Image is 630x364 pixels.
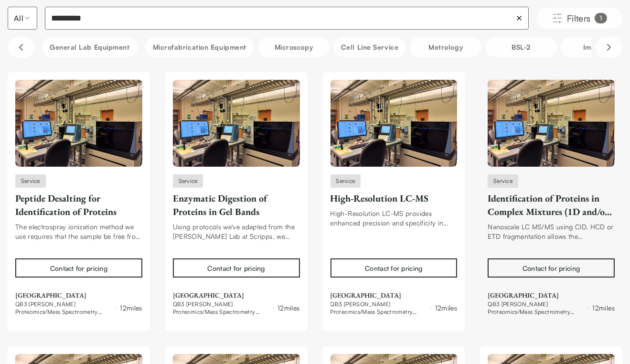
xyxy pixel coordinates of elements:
[488,291,615,300] span: [GEOGRAPHIC_DATA]
[333,37,406,57] button: Cell line service
[331,192,458,205] div: High-Resolution LC-MS
[595,13,607,23] div: 1
[336,177,355,185] span: Service
[567,11,591,25] span: Filters
[331,209,458,228] div: High-Resolution LC-MS provides enhanced precision and specificity in well-prepared samples. Pleas...
[173,80,300,316] a: Enzymatic Digestion of Proteins in Gel BandsServiceEnzymatic Digestion of Proteins in Gel BandsUs...
[410,37,481,57] button: Metrology
[488,222,615,241] div: Nanoscale LC MS/MS using CID, HCD or ETD fragmentation allows the identification of individual pe...
[488,192,615,218] div: Identification of Proteins in Complex Mixtures (1D and/or 2D MudPIT RP LC-MS/MS)
[21,177,40,185] span: Service
[593,303,615,313] div: 12 miles
[15,222,142,241] div: The electrospray ionization method we use requires that the sample be free from salts and from su...
[145,37,254,57] button: Microfabrication Equipment
[331,80,458,316] a: High-Resolution LC-MSServiceHigh-Resolution LC-MSHigh-Resolution LC-MS provides enhanced precisio...
[173,192,300,218] div: Enzymatic Digestion of Proteins in Gel Bands
[15,300,112,316] span: QB3 [PERSON_NAME] Proteomics/Mass Spectrometry Laboratory
[42,37,138,57] button: General Lab equipment
[207,263,265,273] div: Contact for pricing
[488,80,615,167] img: Identification of Proteins in Complex Mixtures (1D and/or 2D MudPIT RP LC-MS/MS)
[523,263,580,273] div: Contact for pricing
[536,8,622,29] button: Filters
[8,7,37,30] button: Select listing type
[596,37,622,58] button: Scroll right
[173,300,269,316] span: QB3 [PERSON_NAME] Proteomics/Mass Spectrometry Laboratory
[8,37,34,58] button: Scroll left
[179,177,198,185] span: Service
[493,177,513,185] span: Service
[258,37,330,57] button: Microscopy
[488,300,584,316] span: QB3 [PERSON_NAME] Proteomics/Mass Spectrometry Laboratory
[485,37,557,57] button: BSL-2
[331,300,427,316] span: QB3 [PERSON_NAME] Proteomics/Mass Spectrometry Laboratory
[15,192,142,218] div: Peptide Desalting for Identification of Proteins
[365,263,422,273] div: Contact for pricing
[173,80,300,167] img: Enzymatic Digestion of Proteins in Gel Bands
[50,263,107,273] div: Contact for pricing
[488,80,615,316] a: Identification of Proteins in Complex Mixtures (1D and/or 2D MudPIT RP LC-MS/MS)ServiceIdentifica...
[15,80,142,316] a: Peptide Desalting for Identification of Proteins ServicePeptide Desalting for Identification of P...
[173,222,300,241] div: Using protocols we've adapted from the [PERSON_NAME] Lab at Scripps, we offer enzymatic digestion...
[331,80,458,167] img: High-Resolution LC-MS
[278,303,299,313] div: 12 miles
[15,80,142,167] img: Peptide Desalting for Identification of Proteins
[331,291,458,300] span: [GEOGRAPHIC_DATA]
[120,303,142,313] div: 12 miles
[15,291,142,300] span: [GEOGRAPHIC_DATA]
[173,291,300,300] span: [GEOGRAPHIC_DATA]
[435,303,457,313] div: 12 miles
